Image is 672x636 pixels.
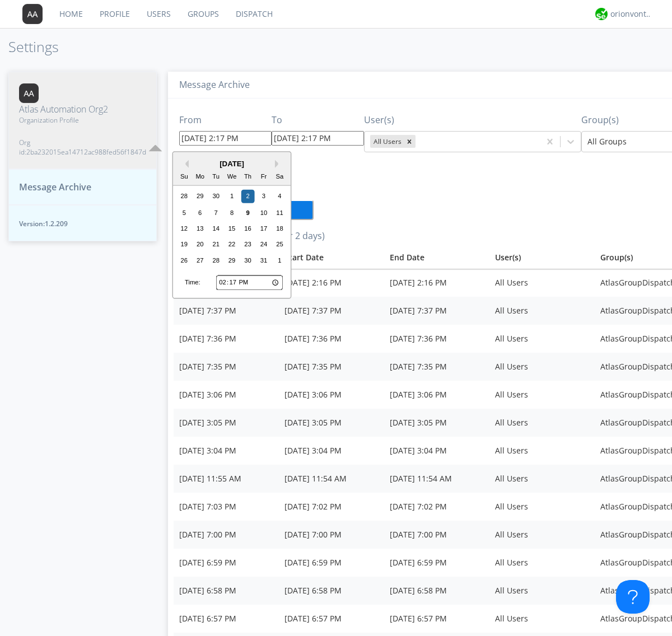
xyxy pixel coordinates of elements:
div: [DATE] [173,158,291,169]
div: Choose Saturday, October 18th, 2025 [273,222,287,235]
div: All Users [370,135,403,148]
div: All Users [495,361,589,372]
div: [DATE] 11:54 AM [284,473,379,484]
div: Choose Thursday, October 23rd, 2025 [241,238,255,251]
div: Choose Monday, October 27th, 2025 [193,254,207,267]
div: All Users [495,557,589,568]
span: Version: 1.2.209 [19,219,146,228]
div: [DATE] 7:02 PM [284,501,379,512]
div: Choose Sunday, October 12th, 2025 [178,222,191,235]
button: Previous Month [181,160,189,168]
div: [DATE] 7:36 PM [284,333,379,344]
div: Choose Saturday, October 25th, 2025 [273,238,287,251]
div: [DATE] 7:00 PM [390,529,484,540]
div: [DATE] 6:59 PM [179,557,273,568]
div: All Users [495,529,589,540]
div: All Users [495,473,589,484]
div: [DATE] 3:04 PM [284,445,379,456]
div: Choose Tuesday, October 28th, 2025 [209,254,223,267]
div: All Users [495,445,589,456]
iframe: Toggle Customer Support [616,580,650,614]
div: Choose Tuesday, September 30th, 2025 [209,190,223,203]
img: 373638.png [19,83,39,103]
div: Fr [257,170,270,184]
span: Organization Profile [19,115,146,125]
div: Choose Wednesday, October 29th, 2025 [225,254,239,267]
button: Atlas Automation Org2Organization ProfileOrg id:2ba232015ea14712ac988fed56f1847d [8,72,157,169]
div: Choose Thursday, October 16th, 2025 [241,222,255,235]
div: [DATE] 3:05 PM [390,417,484,428]
button: Message Archive [8,169,157,205]
img: 373638.png [22,4,43,24]
div: [DATE] 6:59 PM [390,557,484,568]
div: [DATE] 7:37 PM [284,305,379,316]
div: [DATE] 6:57 PM [390,613,484,624]
th: Toggle SortBy [384,246,489,269]
div: Choose Sunday, September 28th, 2025 [178,190,191,203]
span: Message Archive [19,181,91,194]
div: Tu [209,170,223,184]
div: Time: [185,278,200,287]
div: Th [241,170,255,184]
div: Choose Sunday, October 5th, 2025 [178,206,191,219]
div: [DATE] 7:00 PM [179,529,273,540]
div: Choose Saturday, October 4th, 2025 [273,190,287,203]
div: [DATE] 6:57 PM [179,613,273,624]
div: Mo [193,170,207,184]
div: Choose Wednesday, October 15th, 2025 [225,222,239,235]
div: Choose Tuesday, October 21st, 2025 [209,238,223,251]
div: Choose Wednesday, October 22nd, 2025 [225,238,239,251]
div: [DATE] 3:06 PM [284,389,379,400]
div: All Users [495,585,589,596]
div: Choose Friday, October 17th, 2025 [257,222,270,235]
h3: From [179,115,272,125]
div: All Users [495,333,589,344]
div: Choose Tuesday, October 7th, 2025 [209,206,223,219]
div: [DATE] 7:37 PM [390,305,484,316]
div: Choose Thursday, October 2nd, 2025 [241,190,255,203]
div: [DATE] 7:35 PM [179,361,273,372]
div: [DATE] 7:36 PM [179,333,273,344]
div: [DATE] 7:02 PM [390,501,484,512]
div: All Users [495,277,589,288]
th: User(s) [489,246,595,269]
div: Su [178,170,191,184]
div: We [225,170,239,184]
div: All Users [495,305,589,316]
img: 29d36aed6fa347d5a1537e7736e6aa13 [595,8,608,20]
div: [DATE] 7:35 PM [284,361,379,372]
input: Time [216,275,283,290]
div: Choose Friday, October 3rd, 2025 [257,190,270,203]
div: Choose Wednesday, October 1st, 2025 [225,190,239,203]
span: Org id: 2ba232015ea14712ac988fed56f1847d [19,138,146,157]
div: month 2025-10 [176,189,288,268]
div: All Users [495,501,589,512]
div: [DATE] 3:05 PM [179,417,273,428]
div: Choose Friday, October 31st, 2025 [257,254,270,267]
div: [DATE] 7:37 PM [179,305,273,316]
th: Toggle SortBy [279,246,384,269]
div: [DATE] 6:58 PM [179,585,273,596]
div: Choose Tuesday, October 14th, 2025 [209,222,223,235]
div: Choose Friday, October 24th, 2025 [257,238,270,251]
h3: User(s) [364,115,581,125]
div: Choose Friday, October 10th, 2025 [257,206,270,219]
div: Choose Thursday, October 9th, 2025 [241,206,255,219]
div: All Users [495,389,589,400]
div: Choose Sunday, October 19th, 2025 [178,238,191,251]
div: [DATE] 3:04 PM [179,445,273,456]
div: [DATE] 3:04 PM [390,445,484,456]
div: [DATE] 11:55 AM [179,473,273,484]
div: [DATE] 7:03 PM [179,501,273,512]
div: [DATE] 7:35 PM [390,361,484,372]
div: Choose Monday, October 20th, 2025 [193,238,207,251]
div: [DATE] 2:16 PM [390,277,484,288]
div: Choose Saturday, October 11th, 2025 [273,206,287,219]
div: [DATE] 3:06 PM [179,389,273,400]
div: [DATE] 3:06 PM [390,389,484,400]
div: [DATE] 6:59 PM [284,557,379,568]
div: [DATE] 7:00 PM [284,529,379,540]
div: All Users [495,613,589,624]
div: Choose Monday, October 6th, 2025 [193,206,207,219]
div: Choose Monday, September 29th, 2025 [193,190,207,203]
